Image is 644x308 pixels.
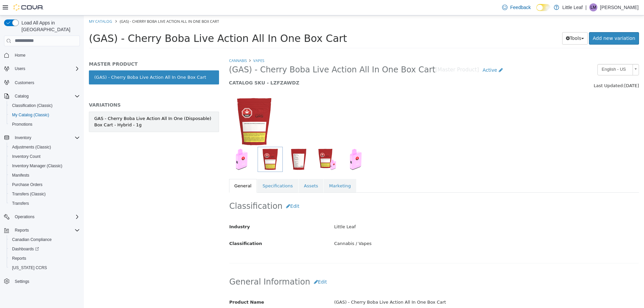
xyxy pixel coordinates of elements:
a: Customers [12,79,37,87]
span: Classification (Classic) [12,103,53,108]
span: Active [399,52,413,57]
p: [PERSON_NAME] [600,3,639,11]
div: Leanne McPhie [589,3,597,11]
button: Operations [12,213,37,221]
button: Users [12,65,28,73]
button: Settings [1,276,83,286]
a: Inventory Count [9,152,43,161]
span: [US_STATE] CCRS [12,265,47,270]
p: Little Leaf [562,3,583,11]
span: Transfers [9,199,80,207]
span: Load All Apps in [GEOGRAPHIC_DATA] [19,19,80,33]
button: Transfers (Classic) [7,189,83,199]
a: Transfers (Classic) [9,190,48,198]
span: Operations [12,213,80,221]
a: General [145,164,173,178]
span: Dashboards [9,245,80,253]
span: Inventory Manager (Classic) [12,163,62,169]
a: Assets [215,164,239,178]
span: Home [12,51,80,59]
h5: VARIATIONS [5,86,135,93]
button: Reports [7,254,83,263]
span: (GAS) - Cherry Boba Live Action All In One Box Cart [36,3,135,8]
h2: Classification [146,185,555,197]
button: Transfers [7,199,83,208]
span: English - US [514,49,546,59]
span: Washington CCRS [9,264,80,272]
span: My Catalog (Classic) [9,111,80,119]
a: My Catalog (Classic) [9,111,52,119]
a: Cannabis [145,43,163,48]
span: My Catalog (Classic) [12,112,49,118]
h2: General Information [146,260,555,273]
button: Canadian Compliance [7,235,83,244]
a: Marketing [240,164,272,178]
span: Feedback [510,4,531,11]
span: Users [15,66,25,71]
button: Promotions [7,120,83,129]
button: Inventory [12,134,34,142]
span: Last Updated: [510,68,540,73]
span: Users [12,65,80,73]
span: Settings [15,279,29,284]
span: [DATE] [540,68,555,73]
div: GAS - Cherry Boba Live Action All In One (Disposable) Box Cart - Hybrid - 1g [10,100,130,113]
span: Dashboards [12,246,39,252]
span: Catalog [15,94,29,99]
a: Specifications [173,164,214,178]
a: Adjustments (Classic) [9,143,54,151]
span: Transfers (Classic) [9,190,80,198]
a: Dashboards [9,245,42,253]
img: 150 [145,81,196,131]
a: My Catalog [5,3,28,8]
span: Industry [146,209,166,214]
span: Manifests [12,173,29,178]
span: Classification [146,226,178,231]
button: Tools [478,17,504,29]
button: Customers [1,77,83,87]
span: Adjustments (Classic) [12,144,51,150]
button: [US_STATE] CCRS [7,263,83,272]
button: Users [1,64,83,73]
small: [Master Product] [352,52,395,57]
span: Promotions [12,122,33,127]
a: Canadian Compliance [9,236,54,244]
button: Inventory Count [7,152,83,161]
span: LM [591,3,596,11]
span: Reports [15,228,29,233]
span: Inventory [15,135,31,140]
div: (GAS) - Cherry Boba Live Action All In One Box Cart [245,281,560,293]
button: Adjustments (Classic) [7,142,83,152]
span: Canadian Compliance [9,236,80,244]
button: My Catalog (Classic) [7,110,83,120]
div: Cannabis / Vapes [245,223,560,234]
span: Home [15,53,25,58]
a: [US_STATE] CCRS [9,264,50,272]
div: Little Leaf [245,206,560,218]
a: Manifests [9,171,32,179]
button: Edit [226,260,247,273]
a: Home [12,51,28,59]
span: Catalog [12,92,80,100]
button: Inventory Manager (Classic) [7,161,83,171]
button: Reports [1,226,83,235]
img: Cova [13,4,44,11]
button: Classification (Classic) [7,101,83,110]
span: Classification (Classic) [9,102,80,110]
span: Canadian Compliance [12,237,52,242]
a: Settings [12,278,32,286]
span: Manifests [9,171,80,179]
h5: CATALOG SKU - LZFZAWDZ [145,64,450,70]
span: Transfers [12,201,29,206]
span: Operations [15,214,35,220]
nav: Complex example [4,48,80,304]
span: Customers [15,80,34,85]
a: Transfers [9,199,32,207]
button: Manifests [7,171,83,180]
span: Customers [12,78,80,86]
input: Dark Mode [536,4,550,11]
button: Operations [1,212,83,222]
button: Purchase Orders [7,180,83,189]
span: (GAS) - Cherry Boba Live Action All In One Box Cart [5,17,263,29]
